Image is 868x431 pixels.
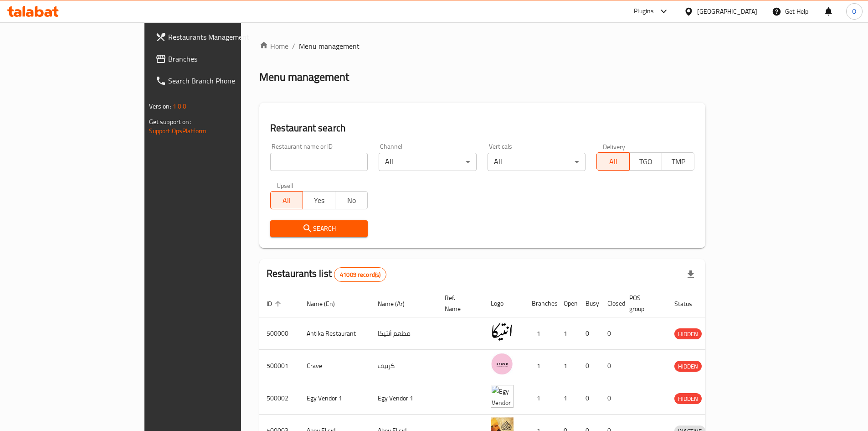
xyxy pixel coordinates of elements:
td: Egy Vendor 1 [370,382,437,415]
td: 0 [600,317,622,350]
a: Search Branch Phone [148,70,289,92]
span: Ref. Name [445,292,473,314]
td: 1 [556,350,578,382]
h2: Menu management [259,70,349,84]
td: 0 [600,350,622,382]
span: All [274,194,299,207]
span: 1.0.0 [173,100,187,112]
td: Crave [299,350,370,382]
span: HIDDEN [674,329,702,339]
h2: Restaurants list [267,267,387,282]
span: Name (Ar) [378,298,416,309]
span: HIDDEN [674,394,702,404]
span: Menu management [299,41,360,52]
a: Branches [148,48,289,70]
span: HIDDEN [674,361,702,372]
span: 41009 record(s) [334,270,386,279]
button: Yes [303,191,335,209]
a: Support.OpsPlatform [149,125,207,137]
td: Egy Vendor 1 [299,382,370,415]
span: No [339,194,364,207]
span: Name (En) [307,298,347,309]
th: Logo [483,290,524,317]
button: All [596,152,629,171]
div: All [379,153,477,171]
label: Delivery [603,143,626,150]
td: كرييف [370,350,437,382]
span: TMP [666,155,691,168]
button: Search [270,220,368,237]
nav: breadcrumb [259,41,706,52]
span: Search Branch Phone [168,75,282,86]
span: Get support on: [149,116,191,128]
a: Restaurants Management [148,26,289,48]
input: Search for restaurant name or ID.. [270,153,368,171]
td: Antika Restaurant [299,317,370,350]
th: Open [556,290,578,317]
span: Yes [307,194,332,207]
span: O [852,6,856,16]
td: 0 [578,382,600,415]
div: Export file [680,264,702,286]
span: POS group [629,292,656,314]
td: 1 [524,317,556,350]
span: Branches [168,53,282,64]
td: 1 [524,350,556,382]
button: All [270,191,303,209]
span: ID [267,298,284,309]
div: All [488,153,586,171]
td: 0 [600,382,622,415]
span: All [601,155,626,168]
span: Status [674,298,704,309]
th: Closed [600,290,622,317]
button: No [335,191,368,209]
div: Total records count [334,267,386,282]
td: 1 [524,382,556,415]
label: Upsell [277,182,293,188]
img: Egy Vendor 1 [491,385,514,408]
span: Restaurants Management [168,31,282,42]
td: 1 [556,382,578,415]
li: / [292,41,295,52]
img: Crave [491,353,514,375]
th: Busy [578,290,600,317]
button: TGO [629,152,662,171]
h2: Restaurant search [270,121,695,135]
td: 0 [578,350,600,382]
div: [GEOGRAPHIC_DATA] [697,6,757,16]
span: TGO [633,155,658,168]
span: Search [277,223,361,234]
div: Plugins [634,6,654,17]
th: Branches [524,290,556,317]
img: Antika Restaurant [491,320,514,343]
td: مطعم أنتيكا [370,317,437,350]
span: Version: [149,100,171,112]
button: TMP [662,152,694,171]
td: 0 [578,317,600,350]
td: 1 [556,317,578,350]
